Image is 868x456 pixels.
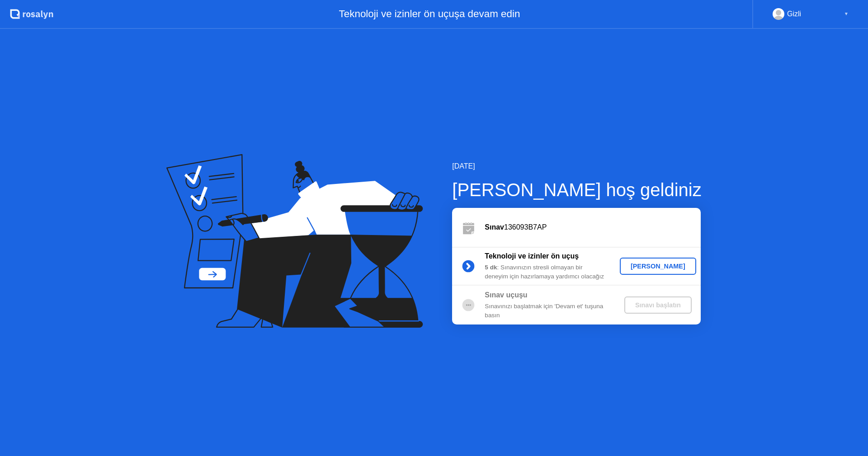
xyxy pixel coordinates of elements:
button: Sınavı başlatın [624,296,692,314]
div: 136093B7AP [485,222,701,233]
b: Sınav uçuşu [485,291,527,299]
b: 5 dk [485,264,497,271]
div: [PERSON_NAME] hoş geldiniz [452,176,701,203]
div: Gizli [787,8,801,20]
div: Sınavınızı başlatmak için 'Devam et' tuşuna basın [485,302,615,320]
div: ▼ [844,8,849,20]
b: Teknoloji ve izinler ön uçuş [485,252,579,260]
b: Sınav [485,223,504,231]
div: Sınavı başlatın [628,301,688,309]
button: [PERSON_NAME] [620,258,696,275]
div: : Sınavınızın stresli olmayan bir deneyim için hazırlamaya yardımcı olacağız [485,263,615,282]
div: [PERSON_NAME] [623,263,693,270]
div: [DATE] [452,161,701,172]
